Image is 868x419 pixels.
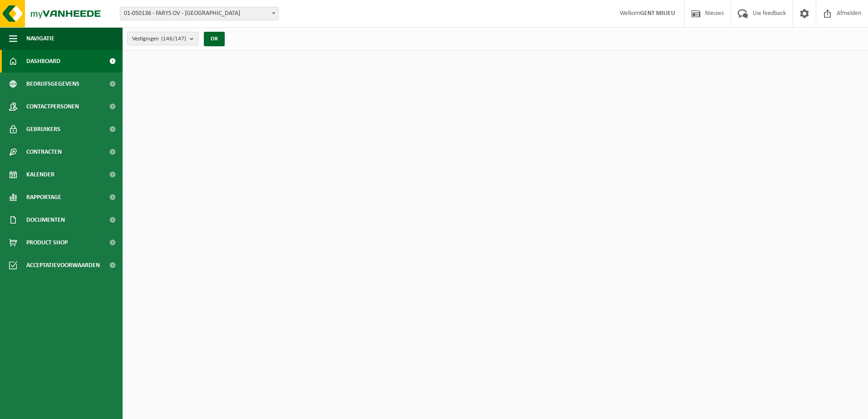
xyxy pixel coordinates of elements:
span: Kalender [26,163,54,186]
span: 01-050136 - FARYS OV - GENT [120,7,278,20]
button: Vestigingen(146/147) [127,32,198,45]
span: Product Shop [26,231,68,254]
span: Documenten [26,209,65,231]
count: (146/147) [161,36,186,42]
span: Navigatie [26,27,54,50]
span: Acceptatievoorwaarden [26,254,100,277]
span: Contracten [26,141,62,163]
span: Contactpersonen [26,95,79,118]
span: Bedrijfsgegevens [26,73,79,95]
strong: GENT MILIEU [640,10,675,17]
span: Dashboard [26,50,60,73]
span: Gebruikers [26,118,60,141]
span: 01-050136 - FARYS OV - GENT [120,7,279,20]
span: Vestigingen [132,32,186,46]
button: OK [204,32,225,46]
span: Rapportage [26,186,61,209]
